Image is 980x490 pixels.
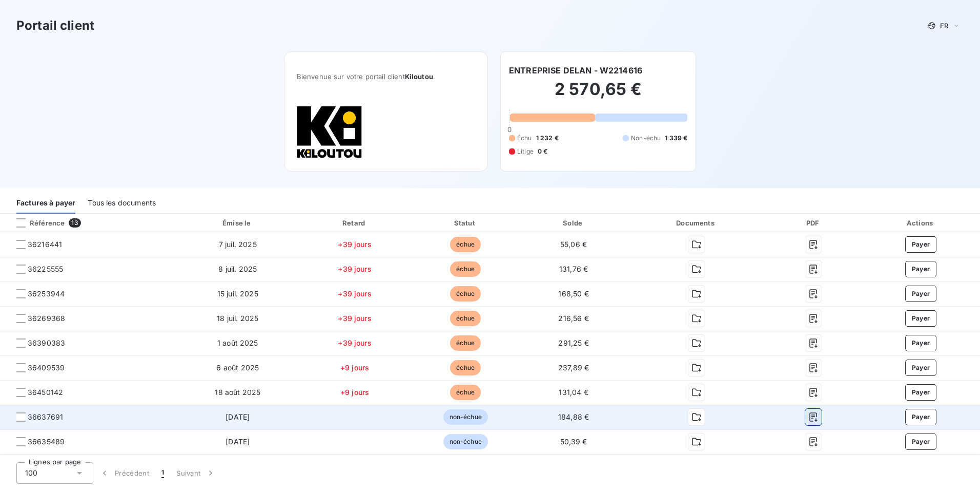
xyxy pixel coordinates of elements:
[413,218,518,228] div: Statut
[179,218,297,228] div: Émise le
[940,22,948,30] span: FR
[517,147,534,156] span: Litige
[340,363,369,372] span: +9 jours
[217,338,258,347] span: 1 août 2025
[560,437,587,446] span: 50,39 €
[216,363,259,372] span: 6 août 2025
[338,314,371,323] span: +39 jours
[443,409,488,425] span: non-échue
[443,434,488,449] span: non-échue
[28,264,63,274] span: 36225555
[559,265,588,273] span: 131,76 €
[155,462,170,484] button: 1
[507,125,512,134] span: 0
[558,412,589,421] span: 184,88 €
[338,289,371,298] span: +39 jours
[560,240,587,249] span: 55,06 €
[450,360,481,375] span: échue
[538,147,547,156] span: 0 €
[450,311,481,326] span: échue
[905,310,937,327] button: Payer
[905,409,937,425] button: Payer
[93,462,155,484] button: Précédent
[905,286,937,302] button: Payer
[450,261,481,277] span: échue
[450,335,481,351] span: échue
[338,338,371,347] span: +39 jours
[88,192,156,214] div: Tous les documents
[905,384,937,401] button: Payer
[905,236,937,253] button: Payer
[219,240,257,249] span: 7 juil. 2025
[161,468,164,478] span: 1
[218,265,257,273] span: 8 juil. 2025
[170,462,222,484] button: Suivant
[558,363,589,372] span: 237,89 €
[28,363,65,373] span: 36409539
[768,218,860,228] div: PDF
[215,388,260,397] span: 18 août 2025
[905,434,937,450] button: Payer
[338,240,371,249] span: +39 jours
[25,468,37,478] span: 100
[28,387,63,398] span: 36450142
[559,388,588,397] span: 131,04 €
[226,412,250,421] span: [DATE]
[405,72,433,81] span: Kiloutou
[297,72,475,81] span: Bienvenue sur votre portail client .
[217,314,258,323] span: 18 juil. 2025
[517,134,532,143] span: Échu
[665,134,687,143] span: 1 339 €
[905,360,937,376] button: Payer
[28,412,63,422] span: 36637691
[297,105,362,159] img: Company logo
[509,64,642,77] h6: ENTREPRISE DELAN - W2214616
[558,289,588,298] span: 168,50 €
[16,16,94,35] h3: Portail client
[28,239,62,250] span: 36216441
[217,289,258,298] span: 15 juil. 2025
[450,286,481,301] span: échue
[28,313,65,324] span: 36269368
[629,218,764,228] div: Documents
[28,289,65,299] span: 36253944
[450,237,481,252] span: échue
[301,218,409,228] div: Retard
[28,437,65,447] span: 36635489
[536,134,559,143] span: 1 232 €
[631,134,661,143] span: Non-échu
[69,218,80,228] span: 13
[16,192,75,214] div: Factures à payer
[558,338,588,347] span: 291,25 €
[340,388,369,397] span: +9 jours
[338,265,371,273] span: +39 jours
[905,261,937,277] button: Payer
[864,218,978,228] div: Actions
[226,437,250,446] span: [DATE]
[905,335,937,351] button: Payer
[509,79,687,110] h2: 2 570,65 €
[8,218,65,228] div: Référence
[28,338,65,348] span: 36390383
[522,218,625,228] div: Solde
[450,385,481,400] span: échue
[558,314,588,323] span: 216,56 €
